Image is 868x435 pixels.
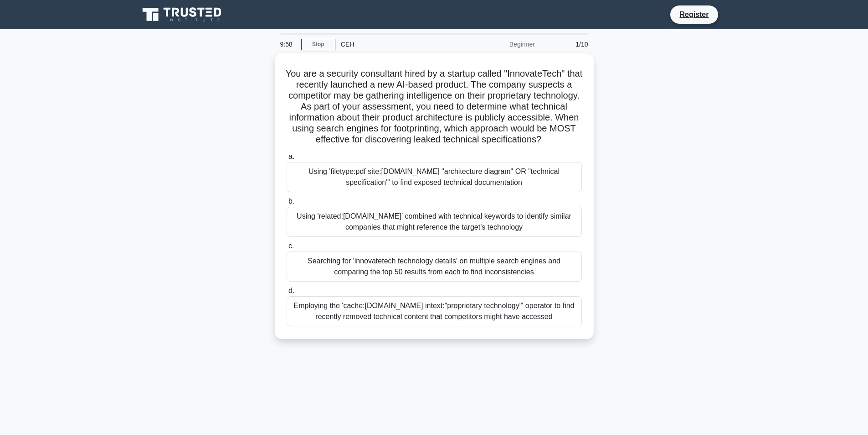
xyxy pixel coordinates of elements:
span: d. [288,287,294,294]
a: Register [674,9,714,20]
span: a. [288,152,294,160]
div: 1/10 [540,35,594,53]
div: 9:58 [275,35,301,53]
div: Using 'related:[DOMAIN_NAME]' combined with technical keywords to identify similar companies that... [287,207,582,237]
div: Employing the 'cache:[DOMAIN_NAME] intext:"proprietary technology"' operator to find recently rem... [287,296,582,326]
div: Beginner [461,35,540,53]
h5: You are a security consultant hired by a startup called "InnovateTech" that recently launched a n... [286,68,583,146]
div: Searching for 'innovatetech technology details' on multiple search engines and comparing the top ... [287,252,582,282]
span: c. [288,242,294,250]
span: b. [288,197,294,205]
div: Using 'filetype:pdf site:[DOMAIN_NAME] "architecture diagram" OR "technical specification"' to fi... [287,162,582,192]
a: Stop [301,39,335,50]
div: CEH [335,35,461,53]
